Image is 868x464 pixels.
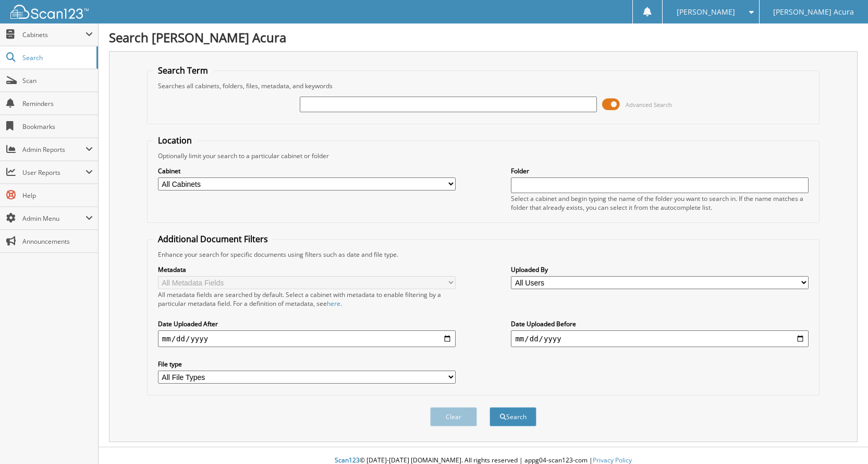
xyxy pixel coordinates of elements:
input: start [158,330,456,347]
button: Clear [430,407,477,426]
label: File type [158,360,456,368]
span: Admin Menu [22,214,85,223]
label: Date Uploaded Before [511,319,809,328]
div: All metadata fields are searched by default. Select a cabinet with metadata to enable filtering b... [158,290,456,308]
span: Announcements [22,237,93,246]
span: Advanced Search [626,101,672,109]
span: Cabinets [22,30,85,39]
span: User Reports [22,168,85,177]
span: Reminders [22,99,93,108]
label: Date Uploaded After [158,319,456,328]
legend: Additional Document Filters [153,233,273,245]
input: end [511,330,809,347]
label: Folder [511,166,809,175]
span: [PERSON_NAME] Acura [773,9,854,15]
h1: Search [PERSON_NAME] Acura [109,29,858,46]
span: Scan [22,76,93,85]
label: Uploaded By [511,265,809,274]
span: Help [22,191,93,200]
label: Metadata [158,265,456,274]
legend: Search Term [153,65,213,76]
a: here [327,299,340,308]
legend: Location [153,135,197,146]
span: [PERSON_NAME] [677,9,735,15]
span: Bookmarks [22,122,93,131]
button: Search [490,407,536,426]
div: Select a cabinet and begin typing the name of the folder you want to search in. If the name match... [511,194,809,212]
div: Searches all cabinets, folders, files, metadata, and keywords [153,81,814,90]
iframe: Chat Widget [816,414,868,464]
span: Search [22,53,91,62]
div: Enhance your search for specific documents using filters such as date and file type. [153,250,814,259]
label: Cabinet [158,166,456,175]
span: Admin Reports [22,145,85,154]
div: Optionally limit your search to a particular cabinet or folder [153,151,814,160]
img: scan123-logo-white.svg [10,5,89,19]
